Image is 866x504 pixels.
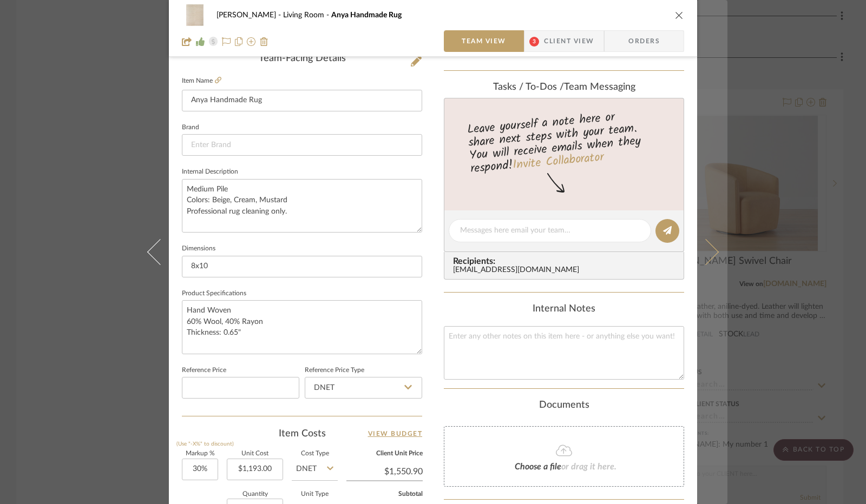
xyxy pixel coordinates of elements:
[292,451,338,456] label: Cost Type
[305,368,364,373] label: Reference Price Type
[182,427,422,440] div: Item Costs
[292,492,338,497] label: Unit Type
[529,37,539,47] span: 3
[368,427,423,440] a: View Budget
[227,492,283,497] label: Quantity
[283,11,331,19] span: Living Room
[544,30,594,52] span: Client View
[453,266,679,275] div: [EMAIL_ADDRESS][DOMAIN_NAME]
[182,169,238,175] label: Internal Description
[346,451,423,456] label: Client Unit Price
[561,462,616,471] span: or drag it here.
[182,246,215,251] label: Dimensions
[182,76,221,85] label: Item Name
[182,134,422,156] input: Enter Brand
[444,82,684,94] div: team Messaging
[616,30,672,52] span: Orders
[462,30,506,52] span: Team View
[493,82,564,92] span: Tasks / To-Dos /
[453,256,679,266] span: Recipients:
[444,303,684,315] div: Internal Notes
[182,90,422,111] input: Enter Item Name
[182,256,422,277] input: Enter the dimensions of this item
[443,105,686,178] div: Leave yourself a note here or share next steps with your team. You will receive emails when they ...
[182,53,422,65] div: Team-Facing Details
[227,451,283,456] label: Unit Cost
[260,37,268,46] img: Remove from project
[216,11,283,19] span: [PERSON_NAME]
[512,148,605,175] a: Invite Collaborator
[346,492,423,497] label: Subtotal
[182,125,199,130] label: Brand
[182,4,208,26] img: fd1f8f4e-c135-4a8f-8c88-dc887c4208db_48x40.jpg
[331,11,402,19] span: Anya Handmade Rug
[182,451,218,456] label: Markup %
[674,10,684,20] button: close
[444,400,684,412] div: Documents
[515,462,561,471] span: Choose a file
[182,291,246,296] label: Product Specifications
[182,368,226,373] label: Reference Price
